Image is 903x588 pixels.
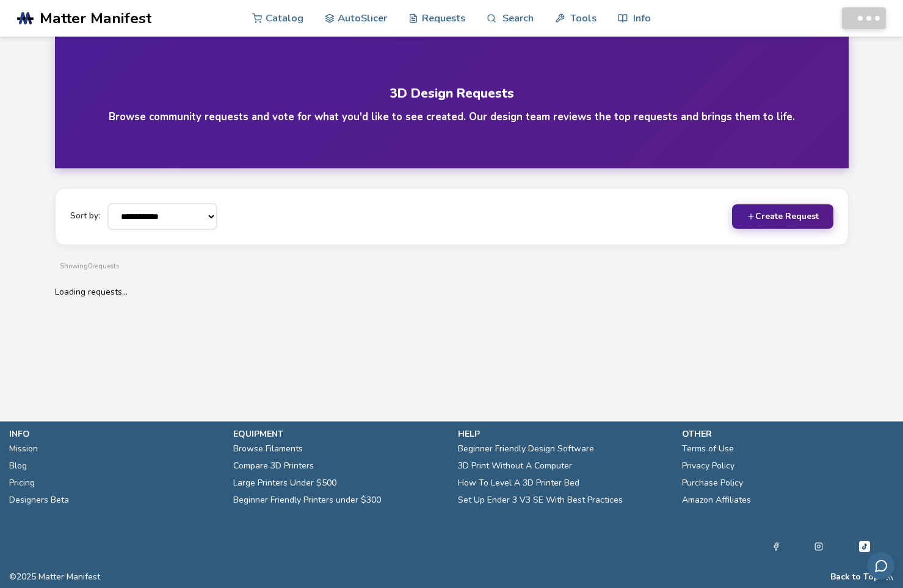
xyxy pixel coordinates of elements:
[458,492,623,509] a: Set Up Ender 3 V3 SE With Best Practices
[87,87,817,101] h1: 3D Design Requests
[830,572,879,582] button: Back to Top
[9,572,100,582] span: © 2025 Matter Manifest
[9,440,38,457] a: Mission
[458,440,594,457] a: Beginner Friendly Design Software
[732,204,833,229] button: Create Request
[9,428,221,440] p: info
[9,475,35,492] a: Pricing
[458,428,670,440] p: help
[55,287,310,297] p: Loading requests...
[772,539,780,554] a: Facebook
[70,212,100,221] label: Sort by:
[814,539,823,554] a: Instagram
[233,457,314,475] a: Compare 3D Printers
[682,440,734,457] a: Terms of Use
[9,457,27,475] a: Blog
[885,572,894,582] a: RSS Feed
[857,539,872,554] a: Tiktok
[682,492,751,509] a: Amazon Affiliates
[233,440,303,457] a: Browse Filaments
[682,428,894,440] p: other
[109,110,795,124] h4: Browse community requests and vote for what you'd like to see created. Our design team reviews th...
[233,492,381,509] a: Beginner Friendly Printers under $300
[682,475,743,492] a: Purchase Policy
[40,10,151,27] span: Matter Manifest
[458,457,572,475] a: 3D Print Without A Computer
[233,475,336,492] a: Large Printers Under $500
[458,475,579,492] a: How To Level A 3D Printer Bed
[60,260,844,273] p: Showing 0 requests
[233,428,445,440] p: equipment
[682,457,734,475] a: Privacy Policy
[867,552,894,579] button: Send feedback via email
[9,492,69,509] a: Designers Beta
